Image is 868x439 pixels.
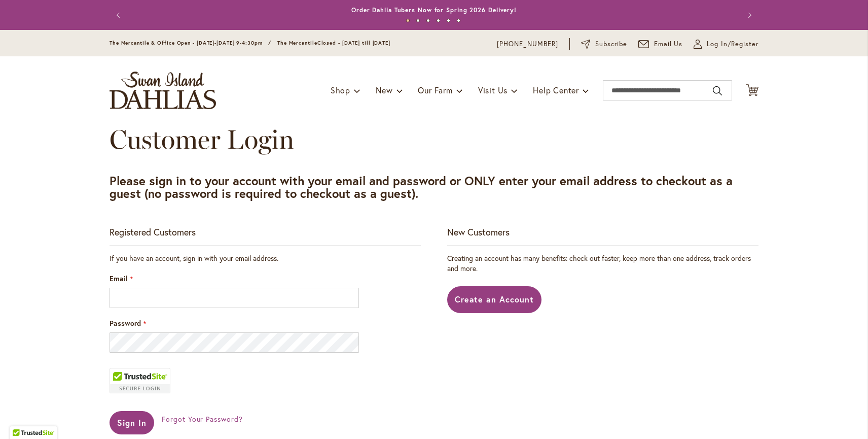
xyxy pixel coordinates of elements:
[110,411,154,434] button: Sign In
[595,39,627,49] span: Subscribe
[110,274,128,283] span: Email
[110,123,294,155] span: Customer Login
[447,286,542,313] a: Create an Account
[478,85,508,95] span: Visit Us
[117,417,147,428] span: Sign In
[110,5,130,25] button: Previous
[581,39,627,49] a: Subscribe
[110,368,170,393] div: TrustedSite Certified
[331,85,350,95] span: Shop
[447,253,758,274] p: Creating an account has many benefits: check out faster, keep more than one address, track orders...
[638,39,683,49] a: Email Us
[497,39,558,49] a: [PHONE_NUMBER]
[426,19,430,22] button: 3 of 6
[738,5,758,25] button: Next
[110,40,317,46] span: The Mercantile & Office Open - [DATE]-[DATE] 9-4:30pm / The Mercantile
[694,39,758,49] a: Log In/Register
[110,173,733,201] strong: Please sign in to your account with your email and password or ONLY enter your email address to c...
[416,19,420,22] button: 2 of 6
[457,19,460,22] button: 6 of 6
[455,294,534,305] span: Create an Account
[351,6,517,14] a: Order Dahlia Tubers Now for Spring 2026 Delivery!
[654,39,683,49] span: Email Us
[110,72,216,109] a: store logo
[110,226,196,238] strong: Registered Customers
[406,19,410,22] button: 1 of 6
[110,318,141,328] span: Password
[447,19,450,22] button: 5 of 6
[317,40,390,46] span: Closed - [DATE] till [DATE]
[447,226,510,238] strong: New Customers
[418,85,452,95] span: Our Farm
[437,19,440,22] button: 4 of 6
[162,414,243,424] a: Forgot Your Password?
[376,85,392,95] span: New
[110,253,421,263] div: If you have an account, sign in with your email address.
[707,39,758,49] span: Log In/Register
[533,85,579,95] span: Help Center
